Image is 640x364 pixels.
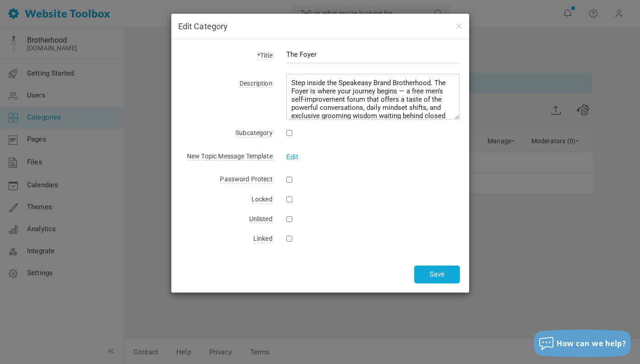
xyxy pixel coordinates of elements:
button: Save [414,266,460,283]
span: How can we help? [557,338,626,348]
span: Subcategory [235,129,273,137]
span: New Topic Message Template [187,152,273,161]
a: Edit [286,153,299,161]
button: How can we help? [534,330,631,357]
span: Linked [253,235,273,243]
h4: Edit Category [178,21,462,33]
span: Password Protect [220,175,272,184]
span: Description [240,80,273,88]
span: Locked [252,196,273,204]
span: *Title [257,52,273,60]
span: Unlisted [249,215,273,223]
textarea: Step inside the Speakeasy Brand Brotherhood. The Foyer is where your journey begins — a free men’... [286,74,460,120]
